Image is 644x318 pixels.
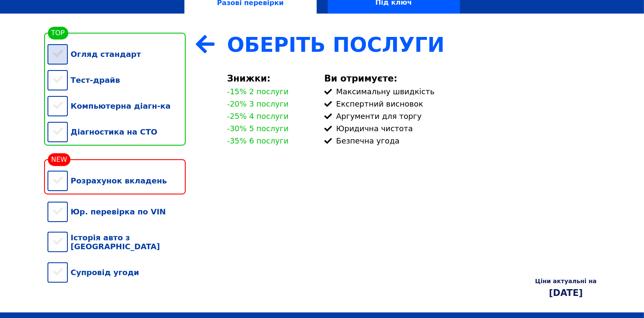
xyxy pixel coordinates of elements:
div: Аргументи для торгу [324,112,597,121]
div: -35% 6 послуги [227,136,289,145]
div: Діагностика на СТО [47,119,186,145]
div: [DATE] [535,288,597,298]
div: Юр. перевірка по VIN [47,199,186,225]
div: Супровід угоди [47,259,186,285]
div: Компьютерна діагн-ка [47,93,186,119]
div: Ціни актуальні на [535,278,597,284]
div: Експертний висновок [324,99,597,108]
div: -30% 5 послуги [227,124,289,133]
div: Тест-драйв [47,67,186,93]
div: Історія авто з [GEOGRAPHIC_DATA] [47,225,186,259]
div: -25% 4 послуги [227,112,289,121]
div: Юридична чистота [324,124,597,133]
div: Знижки: [227,73,314,84]
div: -15% 2 послуги [227,87,289,96]
div: -20% 3 послуги [227,99,289,108]
div: Безпечна угода [324,136,597,145]
div: Максимальну швидкість [324,87,597,96]
div: Огляд стандарт [47,41,186,67]
div: Ви отримуєте: [324,73,597,84]
div: Розрахунок вкладень [47,168,186,194]
div: Оберіть Послуги [227,33,597,56]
